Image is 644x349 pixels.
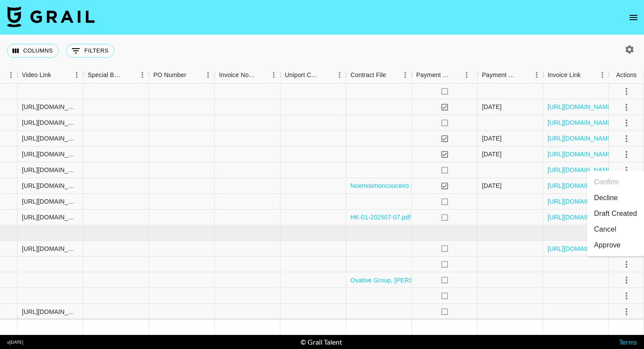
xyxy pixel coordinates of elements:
div: https://www.tiktok.com/@noemisimoncouceiro/video/7531036117185924374 [22,197,78,206]
div: Payment Sent Date [482,67,518,84]
button: Menu [4,68,18,81]
div: https://www.tiktok.com/@noemisimoncouceiro/video/7526930633365441814 [22,102,78,111]
a: [URL][DOMAIN_NAME] [548,150,614,159]
a: Noemisimoncouceiro x En Route Jewelry contract Signed (1).pdf [350,181,530,190]
a: HK-01-202507-07.pdf [350,213,411,222]
a: [URL][DOMAIN_NAME] [548,244,614,253]
div: 08/08/2025 [482,181,502,190]
div: Invoice Link [543,67,609,84]
div: Special Booking Type [83,67,149,84]
div: Video Link [18,67,83,84]
button: select merge strategy [619,131,634,146]
div: 29/07/2025 [482,150,502,159]
div: Video Link [22,67,51,84]
button: Sort [186,69,198,81]
button: Menu [333,68,346,81]
img: Grail Talent [7,6,95,27]
a: [URL][DOMAIN_NAME] [548,197,614,206]
div: Uniport Contact Email [285,67,321,84]
a: [URL][DOMAIN_NAME] [548,134,614,143]
li: Cancel [587,222,644,237]
button: Menu [530,68,543,81]
button: select merge strategy [619,84,634,99]
div: https://www.tiktok.com/@noemisimoncouceiro/video/7530996685858770178 [22,150,78,159]
div: Payment Sent Date [478,67,543,84]
div: Contract File [350,67,386,84]
div: https://www.tiktok.com/@noemisimoncouceiro/video/7537373305179770134 [22,244,78,253]
div: Approve [594,240,621,250]
div: https://www.tiktok.com/@noemisimoncouceiro/video/7538430664161463574 [22,307,78,316]
div: https://www.tiktok.com/@noemisimoncouceiro/video/7532891627354901782 [22,181,78,190]
button: Sort [124,69,136,81]
div: https://www.tiktok.com/@noemisimoncouceiro/video/7527390762384805142 [22,134,78,143]
button: select merge strategy [619,257,634,271]
button: Sort [581,69,593,81]
div: https://www.tiktok.com/@noemisimoncouceiro/video/7525427827412356374 [22,118,78,127]
button: select merge strategy [619,147,634,162]
div: https://www.tiktok.com/@ashleightxyla/video/7535426905881840903 [22,213,78,222]
a: [URL][DOMAIN_NAME] [548,102,614,111]
div: https://www.tiktok.com/@noemisimoncouceiro/video/7530239883445570838 [22,166,78,174]
button: Sort [386,69,398,81]
div: Contract File [346,67,412,84]
a: [URL][DOMAIN_NAME] [548,118,614,127]
a: [URL][DOMAIN_NAME] [548,166,614,174]
div: Invoice Notes [219,67,255,84]
div: Payment Sent [416,67,450,84]
div: Actions [609,67,644,84]
button: Menu [267,68,280,81]
button: Show filters [66,44,114,58]
div: PO Number [153,67,186,84]
div: Payment Sent [412,67,478,84]
button: Select columns [7,44,59,58]
button: Menu [202,68,215,81]
a: [URL][DOMAIN_NAME] [548,213,614,222]
button: Menu [596,68,609,81]
button: Sort [450,69,463,81]
a: [URL][DOMAIN_NAME] [548,181,614,190]
a: Ovative Group, [PERSON_NAME] [PERSON_NAME] - [PERSON_NAME] - Fall 2025- Campaign.pdf [350,275,630,284]
div: Actions [616,67,637,84]
div: Invoice Link [548,67,581,84]
button: Menu [460,68,473,81]
div: 21/07/2025 [482,134,502,143]
button: Sort [321,69,333,81]
button: open drawer [625,9,642,26]
li: Decline [587,190,644,206]
a: Terms [619,338,637,346]
button: select merge strategy [619,162,634,177]
button: Sort [255,69,267,81]
button: Menu [136,68,149,81]
button: Menu [70,68,83,81]
div: 05/08/2025 [482,102,502,111]
button: Menu [399,68,412,81]
button: Sort [51,69,64,81]
div: © Grail Talent [301,338,342,346]
button: select merge strategy [619,304,634,319]
button: Sort [518,69,530,81]
button: select merge strategy [619,272,634,287]
div: Special Booking Type [88,67,124,84]
div: Invoice Notes [215,67,280,84]
button: select merge strategy [619,288,634,303]
div: v [DATE] [7,339,23,345]
div: Uniport Contact Email [280,67,346,84]
div: PO Number [149,67,215,84]
button: select merge strategy [619,99,634,114]
button: select merge strategy [619,115,634,130]
li: Draft Created [587,206,644,222]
